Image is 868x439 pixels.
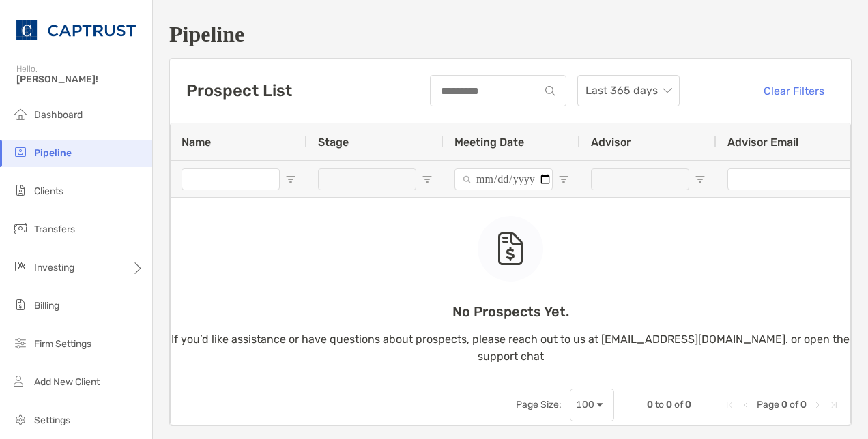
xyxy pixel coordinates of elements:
span: Dashboard [34,109,83,121]
div: Page Size: [516,399,562,410]
div: Next Page [812,399,823,410]
div: First Page [724,399,735,410]
img: firm-settings icon [12,335,29,351]
span: Page [757,399,779,410]
h3: Prospect List [186,81,292,100]
span: 0 [647,399,653,410]
span: 0 [685,399,691,410]
span: [PERSON_NAME]! [16,74,144,85]
img: CAPTRUST Logo [16,5,136,55]
span: Firm Settings [34,338,91,350]
img: investing icon [12,258,29,275]
span: Pipeline [34,147,72,159]
img: transfers icon [12,220,29,237]
div: Previous Page [740,399,751,410]
img: billing icon [12,297,29,313]
span: of [790,399,798,410]
div: Last Page [828,399,839,410]
div: 100 [576,399,594,410]
span: Last 365 days [585,76,671,106]
span: Transfers [34,224,75,235]
img: settings icon [12,411,29,427]
img: clients icon [12,182,29,198]
span: 0 [666,399,672,410]
h1: Pipeline [169,22,852,47]
span: Clients [34,185,63,197]
p: If you’d like assistance or have questions about prospects, please reach out to us at [EMAIL_ADDR... [171,331,850,365]
span: Billing [34,300,59,312]
span: of [674,399,683,410]
span: 0 [800,399,807,410]
button: Clear Filters [738,76,835,106]
span: to [655,399,664,410]
span: Add New Client [34,376,100,388]
img: dashboard icon [12,106,29,122]
div: Page Size [570,389,614,421]
span: 0 [781,399,787,410]
img: add_new_client icon [12,373,29,389]
p: No Prospects Yet. [171,303,850,320]
span: Settings [34,414,70,426]
span: Investing [34,262,74,273]
img: pipeline icon [12,144,29,160]
img: input icon [545,86,555,96]
img: empty state icon [497,232,524,265]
